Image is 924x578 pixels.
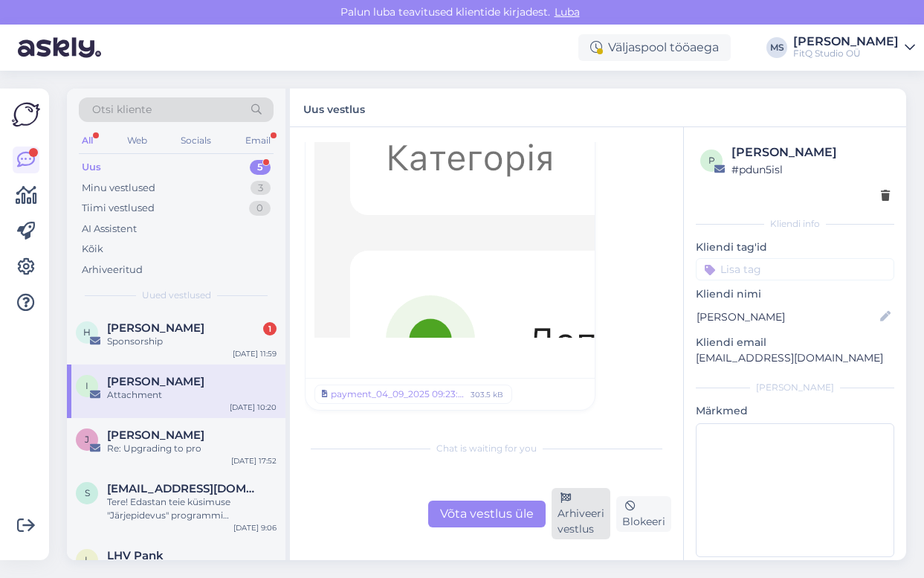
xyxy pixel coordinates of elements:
[82,263,143,277] div: Arhiveeritud
[696,286,894,302] p: Kliendi nimi
[766,37,787,58] div: MS
[696,403,894,419] p: Märkmed
[793,48,899,60] div: FitQ Studio OÜ
[696,350,894,366] p: [EMAIL_ADDRESS][DOMAIN_NAME]
[230,402,277,413] div: [DATE] 10:20
[107,335,277,348] div: Sponsorship
[793,36,899,48] div: [PERSON_NAME]
[428,501,546,527] div: Võta vestlus üle
[696,240,894,255] p: Kliendi tag'id
[142,289,211,302] span: Uued vestlused
[731,161,890,178] div: # pdun5isl
[82,181,155,196] div: Minu vestlused
[107,482,262,495] span: sirje.pajuri@gmail.com
[249,201,271,216] div: 0
[92,102,152,118] span: Otsi kliente
[85,380,88,391] span: і
[697,309,877,325] input: Lisa nimi
[263,322,277,335] div: 1
[107,388,277,402] div: Attachment
[85,554,90,565] span: L
[85,434,89,445] span: J
[79,131,96,150] div: All
[231,455,277,466] div: [DATE] 17:52
[233,522,277,533] div: [DATE] 9:06
[696,335,894,350] p: Kliendi email
[82,201,155,216] div: Tiimi vestlused
[85,487,90,498] span: s
[82,222,137,237] div: AI Assistent
[469,388,505,401] div: 303.5 kB
[107,442,277,455] div: Re: Upgrading to pro
[331,388,466,401] div: payment_04_09_2025 09:23:31.png
[696,381,894,394] div: [PERSON_NAME]
[250,160,271,175] div: 5
[107,375,204,388] span: ірина Долінська
[251,181,271,196] div: 3
[83,327,91,338] span: H
[552,488,610,539] div: Arhiveeri vestlus
[303,97,365,118] label: Uus vestlus
[696,258,894,280] input: Lisa tag
[793,36,915,60] a: [PERSON_NAME]FitQ Studio OÜ
[233,348,277,359] div: [DATE] 11:59
[82,160,101,175] div: Uus
[578,34,731,61] div: Väljaspool tööaega
[107,495,277,522] div: Tere! Edastan teie küsimuse "Järjepidevus" programmi [PERSON_NAME] videote ligipääsu probleemi ko...
[82,242,103,257] div: Kõik
[242,131,274,150] div: Email
[550,5,584,19] span: Luba
[12,100,40,129] img: Askly Logo
[708,155,715,166] span: p
[107,321,204,335] span: Henry Marshall
[178,131,214,150] div: Socials
[305,442,668,455] div: Chat is waiting for you
[731,144,890,161] div: [PERSON_NAME]
[696,217,894,231] div: Kliendi info
[124,131,150,150] div: Web
[616,496,671,532] div: Blokeeri
[107,428,204,442] span: Jarmo Takkinen
[107,549,164,562] span: LHV Pank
